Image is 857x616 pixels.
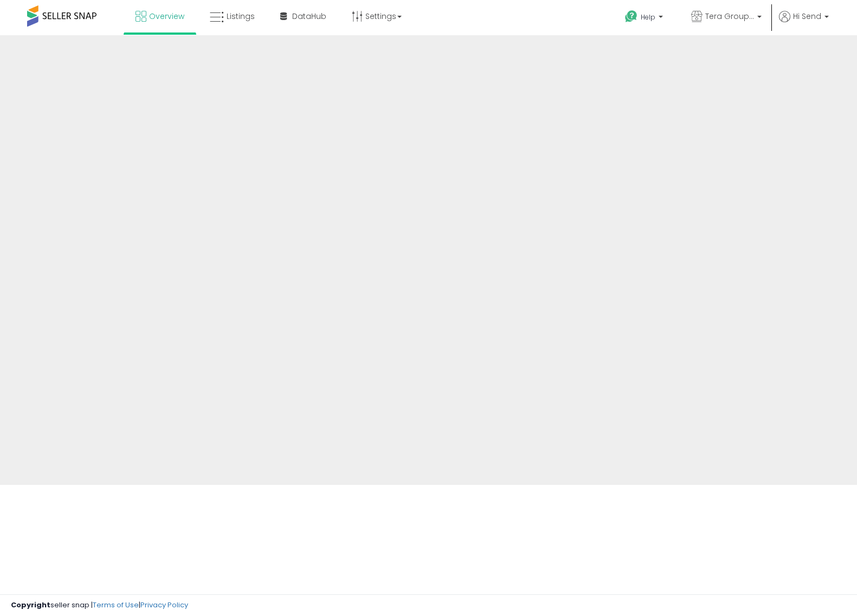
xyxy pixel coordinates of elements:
a: Hi Send [779,11,829,35]
a: Help [616,2,674,35]
span: Tera Group CA [705,11,754,22]
span: DataHub [292,11,326,22]
span: Overview [149,11,184,22]
i: Get Help [624,10,638,23]
span: Help [641,12,655,22]
span: Hi Send [793,11,821,22]
span: Listings [227,11,255,22]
